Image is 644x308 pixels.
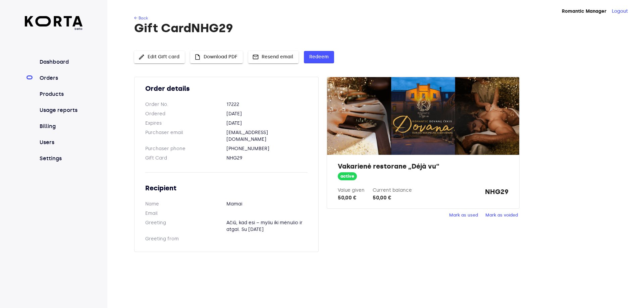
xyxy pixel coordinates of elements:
a: Orders [38,74,83,82]
span: Edit Gift card [140,53,179,61]
h1: Gift Card NHG29 [134,21,616,35]
h2: Order details [145,84,308,93]
button: Mark as voided [484,210,520,221]
span: Mark as voided [485,211,518,219]
span: beta [25,26,83,31]
label: Current balance [373,187,412,193]
button: Download PDF [190,51,243,63]
button: Logout [612,8,628,15]
button: Edit Gift card [134,51,185,63]
dt: Gift Card [145,155,226,162]
button: Mark as used [447,210,480,221]
a: Dashboard [38,58,83,66]
dd: [DATE] [226,111,308,117]
dd: NHG29 [226,155,308,162]
a: Users [38,138,83,146]
dt: Greeting from [145,236,226,242]
strong: Romantic Manager [562,8,606,14]
a: Usage reports [38,106,83,114]
dt: Greeting [145,220,226,233]
dt: Email [145,210,226,217]
dt: Name [145,201,226,207]
span: insert_drive_file [194,54,201,60]
span: Download PDF [196,53,237,61]
dd: Mamai [226,201,308,207]
a: beta [25,16,83,31]
span: edit [138,54,145,60]
a: Billing [38,122,83,130]
label: Value given [338,187,365,193]
a: Settings [38,155,83,163]
button: Resend email [248,51,299,63]
dt: Order No. [145,101,226,108]
a: ← Back [134,16,148,20]
div: 50,00 € [338,194,365,202]
dt: Purchaser email [145,129,226,143]
dd: Ačiū, kad esi – myliu iki mėnulio ir atgal. Su [DATE] [226,220,308,233]
dd: [EMAIL_ADDRESS][DOMAIN_NAME] [226,129,308,143]
a: Products [38,90,83,98]
div: 50,00 € [373,194,412,202]
dt: Purchaser phone [145,145,226,152]
dd: [DATE] [226,120,308,127]
dt: Ordered [145,111,226,117]
span: Redeem [309,53,329,61]
dd: 17222 [226,101,308,108]
img: Korta [25,16,83,26]
span: mail [252,54,259,60]
a: Edit Gift card [134,53,185,59]
dt: Expires [145,120,226,127]
span: Mark as used [449,211,478,219]
span: Resend email [254,53,293,61]
h2: Vakarienė restorane „Déjà vu“ [338,162,508,171]
h2: Recipient [145,183,308,193]
button: Redeem [304,51,334,63]
dd: [PHONE_NUMBER] [226,145,308,152]
span: active [338,173,357,180]
strong: NHG29 [485,187,508,202]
